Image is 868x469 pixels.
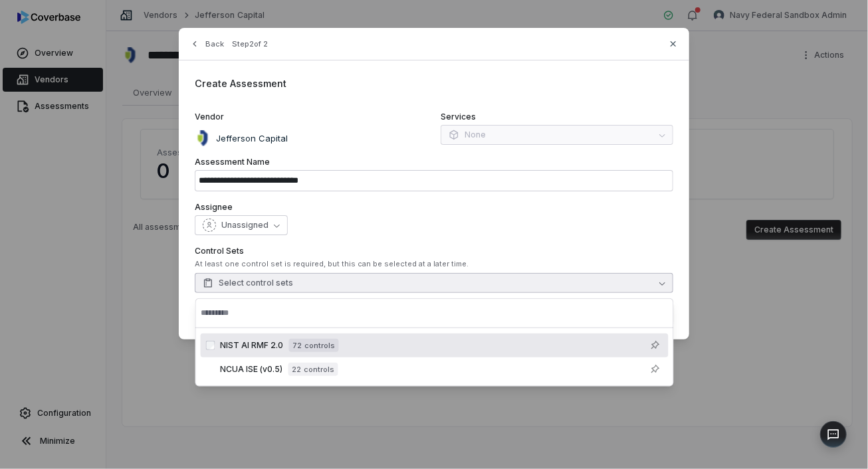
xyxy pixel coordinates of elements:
[195,157,673,167] label: Assessment Name
[195,202,673,213] label: Assignee
[232,39,268,49] span: Step 2 of 2
[195,259,673,269] div: At least one control set is required, but this can be selected at a later time.
[221,220,269,231] span: Unassigned
[185,32,228,56] button: Back
[288,363,338,376] span: 22 controls
[203,278,293,288] span: Select control sets
[195,328,674,387] div: Suggestions
[195,112,224,122] span: Vendor
[221,364,283,375] span: NCUA ISE (v0.5)
[289,339,339,352] span: 72 controls
[441,112,673,122] label: Services
[195,246,673,256] label: Control Sets
[211,132,288,145] p: Jefferson Capital
[221,340,284,351] span: NIST AI RMF 2.0
[195,78,286,89] span: Create Assessment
